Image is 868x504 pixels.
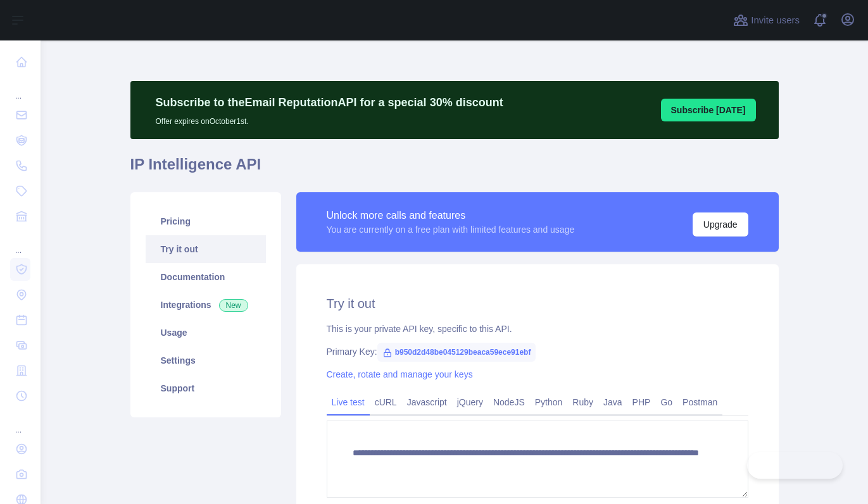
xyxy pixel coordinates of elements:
div: ... [10,230,30,255]
a: Ruby [567,392,598,412]
a: Pricing [146,207,266,235]
div: ... [10,410,30,435]
a: Integrations New [146,291,266,319]
div: This is your private API key, specific to this API. [327,323,748,335]
a: Documentation [146,263,266,291]
span: Invite users [751,13,800,28]
a: Create, rotate and manage your keys [327,369,473,379]
h1: IP Intelligence API [130,154,779,185]
span: New [219,299,248,312]
a: PHP [627,392,656,412]
div: You are currently on a free plan with limited features and usage [327,223,575,236]
a: Usage [146,319,266,347]
h2: Try it out [327,295,748,312]
button: Subscribe [DATE] [661,99,756,121]
iframe: Toggle Customer Support [747,452,843,479]
button: Invite users [731,10,802,30]
span: b950d2d48be045129beaca59ece91ebf [377,343,536,362]
a: Python [530,392,568,412]
a: Live test [327,392,370,412]
a: jQuery [452,392,488,412]
textarea: To enrich screen reader interactions, please activate Accessibility in Grammarly extension settings [327,421,748,498]
div: Unlock more calls and features [327,208,575,223]
div: ... [10,76,30,101]
a: cURL [370,392,402,412]
a: Settings [146,347,266,374]
a: Javascript [402,392,452,412]
a: Java [598,392,627,412]
div: Primary Key: [327,345,748,358]
a: Postman [677,392,722,412]
a: Try it out [146,235,266,263]
button: Upgrade [693,212,748,237]
p: Subscribe to the Email Reputation API for a special 30 % discount [156,94,503,111]
p: Offer expires on October 1st. [156,111,503,126]
a: Go [655,392,677,412]
a: NodeJS [488,392,530,412]
a: Support [146,374,266,402]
